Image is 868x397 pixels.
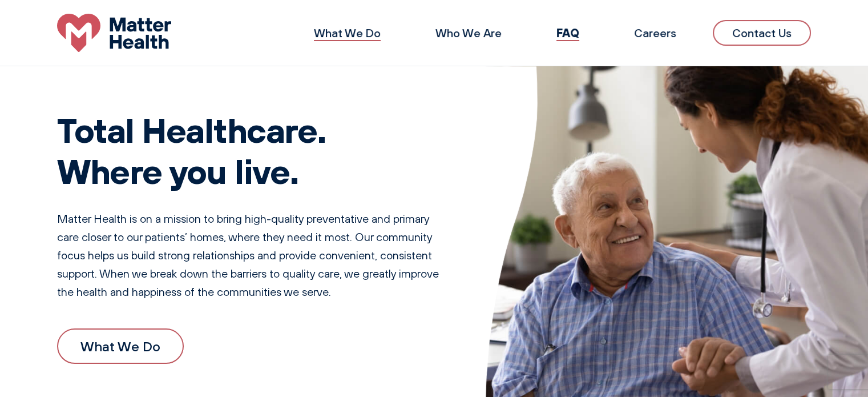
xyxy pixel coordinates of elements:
p: Matter Health is on a mission to bring high-quality preventative and primary care closer to our p... [57,210,440,301]
a: What We Do [57,328,184,364]
a: Careers [634,26,676,40]
a: Who We Are [435,26,502,40]
h1: Total Healthcare. Where you live. [57,109,440,191]
a: What We Do [314,26,381,40]
a: FAQ [556,25,579,40]
a: Contact Us [713,20,811,46]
